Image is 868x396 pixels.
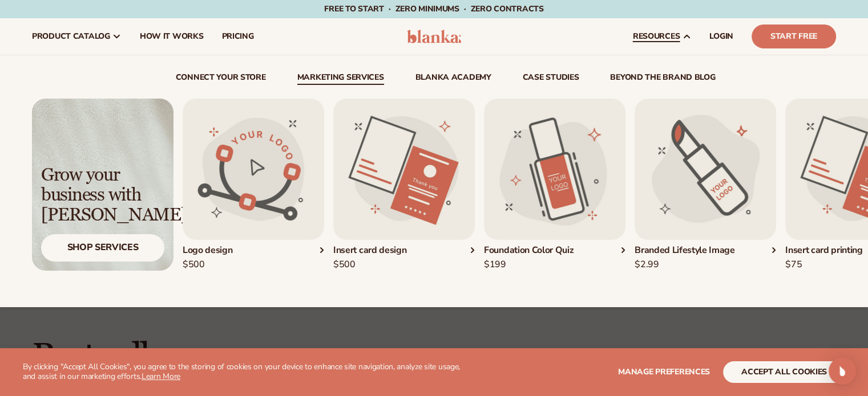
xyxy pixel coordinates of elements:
[32,32,110,41] span: product catalog
[484,99,625,271] a: Foundation color quiz. Foundation Color Quiz$199
[407,30,461,43] img: logo
[212,18,263,55] a: pricing
[183,256,324,271] div: $500
[333,99,475,271] div: 2 / 5
[176,74,266,85] a: connect your store
[41,234,164,261] div: Shop Services
[484,99,625,240] img: Foundation color quiz.
[183,244,324,256] div: Logo design
[324,3,543,14] span: Free to start · ZERO minimums · ZERO contracts
[523,74,579,85] a: case studies
[32,99,173,271] a: Light background with shadow. Grow your business with [PERSON_NAME] Shop Services
[635,256,776,271] div: $2.99
[484,244,625,256] div: Foundation Color Quiz
[32,99,173,271] img: Light background with shadow.
[700,18,742,55] a: LOGIN
[333,256,475,271] div: $500
[484,256,625,271] div: $199
[618,366,710,377] span: Manage preferences
[415,74,491,85] a: Blanka Academy
[484,99,625,271] div: 3 / 5
[142,371,180,382] a: Learn More
[633,32,680,41] span: resources
[723,361,845,383] button: accept all cookies
[333,99,475,271] a: Insert card design. Insert card design$500
[624,18,700,55] a: resources
[41,165,164,226] div: Grow your business with [PERSON_NAME]
[635,99,776,240] img: Branded lifestyle image.
[752,25,836,48] a: Start Free
[221,32,253,41] span: pricing
[709,32,733,41] span: LOGIN
[333,244,475,256] div: Insert card design
[635,99,776,271] a: Branded lifestyle image. Branded Lifestyle Image$2.99
[23,362,473,382] p: By clicking "Accept All Cookies", you agree to the storing of cookies on your device to enhance s...
[618,361,710,383] button: Manage preferences
[131,18,213,55] a: How It Works
[183,99,324,240] img: Logo design.
[333,99,475,240] img: Insert card design.
[183,99,324,271] div: 1 / 5
[635,244,776,256] div: Branded Lifestyle Image
[140,32,204,41] span: How It Works
[829,357,856,385] div: Open Intercom Messenger
[23,18,131,55] a: product catalog
[610,74,715,85] a: beyond the brand blog
[635,99,776,271] div: 4 / 5
[297,74,384,85] a: Marketing services
[183,99,324,271] a: Logo design. Logo design$500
